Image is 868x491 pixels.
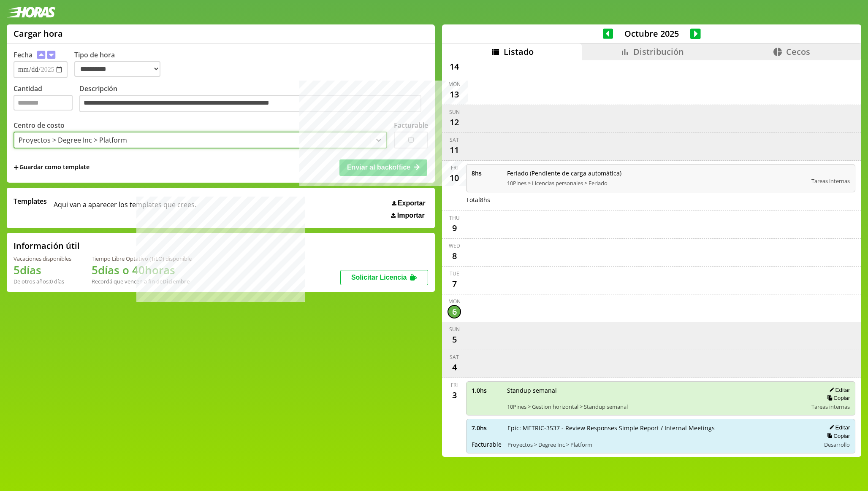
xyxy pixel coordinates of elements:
[14,95,73,111] input: Cantidad
[163,278,190,285] b: Diciembre
[14,163,90,172] span: +Guardar como template
[79,84,428,115] label: Descripción
[472,169,501,177] span: 8 hs
[507,441,814,448] span: Proyectos > Degree Inc > Platform
[507,386,806,394] span: Standup semanal
[448,81,461,88] div: Mon
[450,353,459,361] div: Sat
[466,196,855,204] div: Total 8 hs
[613,28,690,39] span: Octubre 2025
[827,424,850,431] button: Editar
[340,270,428,285] button: Solicitar Licencia
[472,424,502,432] span: 7.0 hs
[504,46,534,57] span: Listado
[14,278,71,285] div: De otros años: 0 días
[507,179,806,187] span: 10Pines > Licencias personales > Feriado
[7,7,56,18] img: logotipo
[827,386,850,394] button: Editar
[448,171,461,185] div: 10
[448,60,461,73] div: 14
[451,381,458,388] div: Fri
[507,169,806,177] span: Feriado (Pendiente de carga automática)
[351,274,407,281] span: Solicitar Licencia
[19,135,127,145] div: Proyectos > Degree Inc > Platform
[633,46,684,57] span: Distribución
[442,60,861,456] div: scrollable content
[14,197,47,206] span: Templates
[449,214,460,221] div: Thu
[14,163,19,172] span: +
[507,424,814,432] span: Epic: METRIC-3537 - Review Responses Simple Report / Internal Meetings
[74,61,160,77] select: Tipo de hora
[448,361,461,374] div: 4
[14,84,79,115] label: Cantidad
[825,394,850,402] button: Copiar
[14,50,33,59] label: Fecha
[450,270,459,277] div: Tue
[448,305,461,318] div: 6
[448,249,461,263] div: 8
[449,326,460,333] div: Sun
[74,50,167,78] label: Tipo de hora
[507,403,806,410] span: 10Pines > Gestion horizontal > Standup semanal
[448,388,461,402] div: 3
[398,200,426,207] span: Exportar
[448,116,461,129] div: 12
[450,136,459,143] div: Sat
[394,121,428,130] label: Facturable
[14,28,63,39] h1: Cargar hora
[79,95,421,113] textarea: Descripción
[14,240,80,251] h2: Información útil
[448,333,461,346] div: 5
[92,255,192,262] div: Tiempo Libre Optativo (TiLO) disponible
[449,108,460,116] div: Sun
[339,159,427,175] button: Enviar al backoffice
[14,121,65,130] label: Centro de costo
[448,277,461,291] div: 7
[92,278,192,285] div: Recordá que vencen a fin de
[824,441,850,448] span: Desarrollo
[397,212,425,219] span: Importar
[449,242,460,249] div: Wed
[825,432,850,440] button: Copiar
[14,255,71,262] div: Vacaciones disponibles
[448,88,461,101] div: 13
[451,164,458,171] div: Fri
[472,440,502,448] span: Facturable
[14,262,71,278] h1: 5 días
[448,298,461,305] div: Mon
[811,403,850,410] span: Tareas internas
[472,386,501,394] span: 1.0 hs
[389,199,428,208] button: Exportar
[786,46,810,57] span: Cecos
[811,177,850,185] span: Tareas internas
[448,143,461,157] div: 11
[92,262,192,278] h1: 5 días o 40 horas
[448,221,461,235] div: 9
[347,164,410,171] span: Enviar al backoffice
[54,197,196,219] span: Aqui van a aparecer los templates que crees.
